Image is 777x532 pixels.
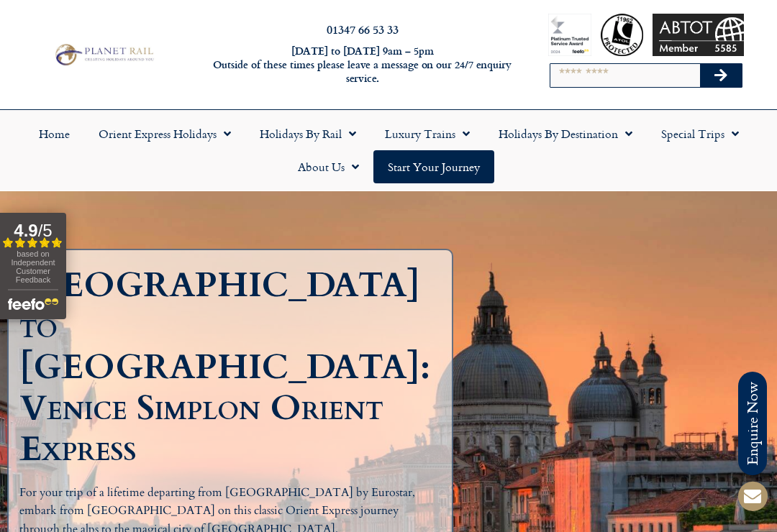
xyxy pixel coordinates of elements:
a: Luxury Trains [371,117,484,150]
a: Holidays by Destination [484,117,647,150]
a: Special Trips [647,117,753,150]
h1: [GEOGRAPHIC_DATA] to [GEOGRAPHIC_DATA]: Venice Simplon Orient Express [19,265,430,469]
a: About Us [283,150,373,183]
nav: Menu [7,117,770,183]
a: Home [24,117,84,150]
a: Start your Journey [373,150,494,183]
h6: [DATE] to [DATE] 9am – 5pm Outside of these times please leave a message on our 24/7 enquiry serv... [211,45,514,85]
img: Planet Rail Train Holidays Logo [51,42,156,68]
a: Holidays by Rail [245,117,371,150]
button: Search [700,64,742,87]
a: Orient Express Holidays [84,117,245,150]
a: 01347 66 53 33 [327,21,399,37]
